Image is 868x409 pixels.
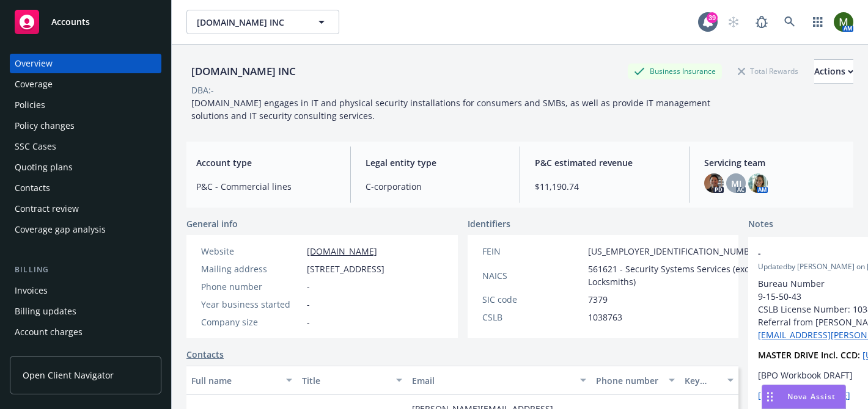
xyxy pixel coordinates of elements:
[15,54,53,73] div: Overview
[15,157,73,177] div: Quoting plans
[307,280,310,293] span: -
[201,262,302,275] div: Mailing address
[307,298,310,311] span: -
[10,264,161,276] div: Billing
[482,293,583,306] div: SIC code
[51,17,90,27] span: Accounts
[806,10,830,34] a: Switch app
[10,116,161,136] a: Policy changes
[482,245,583,258] div: FEIN
[731,177,741,190] span: MJ
[201,245,302,258] div: Website
[186,366,297,395] button: Full name
[707,12,718,23] div: 39
[15,281,48,300] div: Invoices
[412,374,573,387] div: Email
[196,180,336,193] span: P&C - Commercial lines
[628,63,722,79] div: Business Insurance
[366,156,505,169] span: Legal entity type
[10,5,161,39] a: Accounts
[758,389,850,401] a: [URL][DOMAIN_NAME]
[15,95,45,115] div: Policies
[307,245,377,257] a: [DOMAIN_NAME]
[749,10,774,34] a: Report a Bug
[186,63,301,79] div: [DOMAIN_NAME] INC
[297,366,408,395] button: Title
[588,293,608,306] span: 7379
[10,343,161,363] a: Installment plans
[10,137,161,156] a: SSC Cases
[704,173,724,193] img: photo
[596,374,661,387] div: Phone number
[591,366,679,395] button: Phone number
[15,74,53,94] div: Coverage
[685,374,720,387] div: Key contact
[407,366,591,395] button: Email
[814,59,853,84] button: Actions
[468,217,510,230] span: Identifiers
[482,269,583,282] div: NAICS
[186,217,238,230] span: General info
[535,156,674,169] span: P&C estimated revenue
[762,385,778,408] div: Drag to move
[10,281,161,300] a: Invoices
[482,311,583,324] div: CSLB
[680,366,738,395] button: Key contact
[814,60,853,83] div: Actions
[15,137,56,156] div: SSC Cases
[197,16,303,29] span: [DOMAIN_NAME] INC
[10,199,161,219] a: Contract review
[15,302,76,321] div: Billing updates
[186,348,224,361] a: Contacts
[721,10,746,34] a: Start snowing
[302,374,389,387] div: Title
[191,97,713,121] span: [DOMAIN_NAME] engages in IT and physical security installations for consumers and SMBs, as well a...
[191,84,214,96] div: DBA: -
[307,316,310,328] span: -
[10,74,161,94] a: Coverage
[10,322,161,342] a: Account charges
[15,220,106,239] div: Coverage gap analysis
[758,349,860,361] strong: MASTER DRIVE Incl. CCD:
[366,180,505,193] span: C-corporation
[10,220,161,239] a: Coverage gap analysis
[15,116,75,136] div: Policy changes
[834,12,853,32] img: photo
[748,217,773,232] span: Notes
[196,156,336,169] span: Account type
[10,95,161,115] a: Policies
[191,374,279,387] div: Full name
[704,156,844,169] span: Servicing team
[186,10,339,34] button: [DOMAIN_NAME] INC
[748,173,768,193] img: photo
[588,245,763,258] span: [US_EMPLOYER_IDENTIFICATION_NUMBER]
[15,322,83,342] div: Account charges
[588,262,763,288] span: 561621 - Security Systems Services (except Locksmiths)
[15,199,79,219] div: Contract review
[201,280,302,293] div: Phone number
[15,178,50,198] div: Contacts
[23,369,114,382] span: Open Client Navigator
[778,10,802,34] a: Search
[307,262,384,275] span: [STREET_ADDRESS]
[10,54,161,73] a: Overview
[201,298,302,311] div: Year business started
[762,385,846,409] button: Nova Assist
[787,391,836,402] span: Nova Assist
[732,63,804,79] div: Total Rewards
[201,316,302,328] div: Company size
[10,157,161,177] a: Quoting plans
[535,180,674,193] span: $11,190.74
[10,178,161,198] a: Contacts
[10,302,161,321] a: Billing updates
[15,343,86,363] div: Installment plans
[588,311,622,324] span: 1038763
